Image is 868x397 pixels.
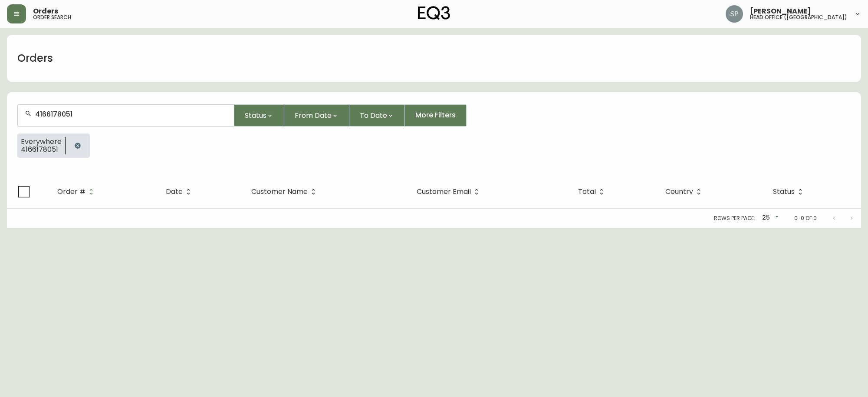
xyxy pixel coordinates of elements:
span: Everywhere [21,138,62,146]
h1: Orders [17,51,53,66]
span: Date [166,189,183,194]
h5: head office ([GEOGRAPHIC_DATA]) [750,15,847,20]
span: Order # [57,189,85,194]
span: 4166178051 [21,146,62,153]
img: logo [418,6,450,20]
span: Customer Name [251,188,319,196]
span: Country [665,189,693,194]
span: Orders [33,8,58,15]
p: 0-0 of 0 [794,214,817,222]
button: Status [234,104,284,127]
span: Country [665,188,704,196]
span: More Filters [415,110,456,120]
button: From Date [284,104,349,127]
span: Order # [57,188,97,196]
span: Date [166,188,194,196]
span: Total [578,189,596,194]
span: To Date [360,110,387,121]
button: To Date [349,104,405,127]
h5: order search [33,15,71,20]
span: Status [773,189,795,194]
span: Total [578,188,607,196]
div: 25 [759,211,780,225]
button: More Filters [405,104,467,127]
img: 0cb179e7bf3690758a1aaa5f0aafa0b4 [726,5,743,23]
span: From Date [295,110,332,121]
span: Status [245,110,266,121]
span: [PERSON_NAME] [750,8,811,15]
p: Rows per page: [714,214,755,222]
span: Customer Email [417,188,482,196]
input: Search [35,110,227,118]
span: Customer Email [417,189,471,194]
span: Customer Name [251,189,308,194]
span: Status [773,188,806,196]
